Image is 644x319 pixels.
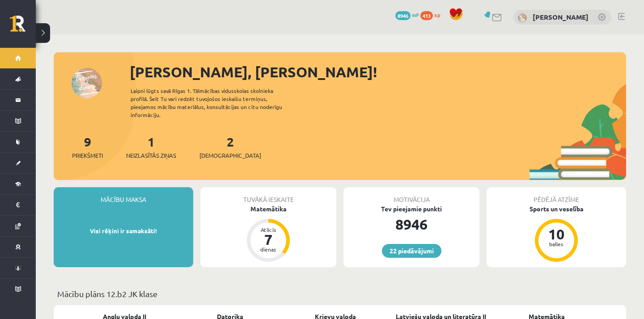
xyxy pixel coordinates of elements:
a: 9Priekšmeti [72,134,103,160]
div: Motivācija [343,187,479,204]
div: Tuvākā ieskaite [200,187,336,204]
div: Atlicis [255,227,282,232]
div: Laipni lūgts savā Rīgas 1. Tālmācības vidusskolas skolnieka profilā. Šeit Tu vari redzēt tuvojošo... [131,87,298,119]
p: Visi rēķini ir samaksāti! [58,227,189,235]
span: 8946 [395,11,411,20]
a: 22 piedāvājumi [382,244,441,258]
div: Tev pieejamie punkti [343,204,479,214]
a: Sports un veselība 10 balles [487,204,626,263]
div: [PERSON_NAME], [PERSON_NAME]! [130,61,626,83]
div: Mācību maksa [54,187,193,204]
a: Rīgas 1. Tālmācības vidusskola [10,16,36,38]
div: Pēdējā atzīme [487,187,626,204]
span: Neizlasītās ziņas [126,151,176,160]
div: 8946 [343,214,479,235]
div: 7 [255,232,282,247]
span: [DEMOGRAPHIC_DATA] [199,151,261,160]
div: balles [543,241,570,247]
div: dienas [255,247,282,252]
a: [PERSON_NAME] [533,13,589,21]
div: Matemātika [200,204,336,214]
div: 10 [543,227,570,241]
img: Marta Laura Neļķe [518,13,527,22]
div: Sports un veselība [487,204,626,214]
a: 2[DEMOGRAPHIC_DATA] [199,134,261,160]
a: 8946 mP [395,11,419,18]
p: Mācību plāns 12.b2 JK klase [57,288,623,300]
span: 413 [420,11,433,20]
a: 413 xp [420,11,445,18]
span: Priekšmeti [72,151,103,160]
a: Matemātika Atlicis 7 dienas [200,204,336,263]
a: 1Neizlasītās ziņas [126,134,176,160]
span: mP [412,11,419,18]
span: xp [434,11,440,18]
